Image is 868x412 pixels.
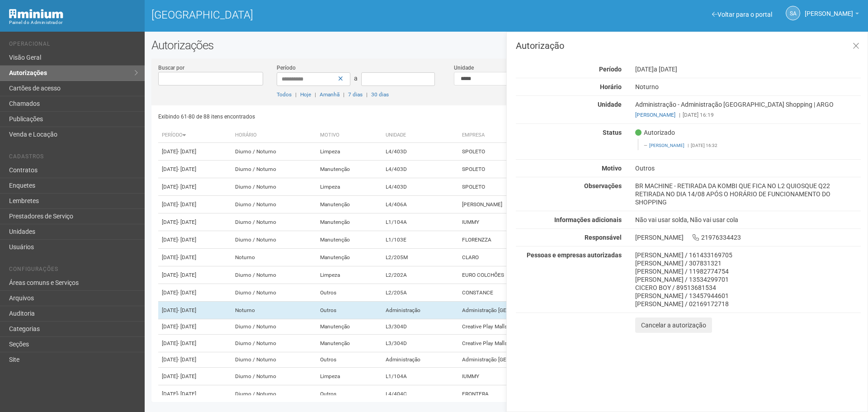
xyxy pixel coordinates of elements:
span: - [DATE] [178,340,196,346]
td: Diurno / Noturno [231,352,316,368]
div: [PERSON_NAME] / 02169172718 [635,300,861,308]
td: L4/403D [382,161,458,178]
td: L2/205M [382,249,458,266]
td: Creative Play Malls [458,335,657,352]
span: Autorizado [635,128,675,137]
span: | [315,91,316,98]
td: Noturno [231,249,316,266]
li: Cadastros [9,153,138,163]
a: [PERSON_NAME] [805,11,859,19]
td: L3/304D [382,335,458,352]
td: L4/403D [382,143,458,161]
td: [DATE] [158,319,231,335]
td: [DATE] [158,143,231,161]
td: Outros [316,284,382,302]
div: Exibindo 61-80 de 88 itens encontrados [158,110,509,123]
td: [DATE] [158,335,231,352]
h3: Autorização [516,41,861,50]
div: [PERSON_NAME] / 307831321 [635,259,861,267]
img: Minium [9,9,63,19]
footer: [DATE] 16:32 [644,142,856,149]
strong: Motivo [602,165,622,172]
td: Diurno / Noturno [231,178,316,196]
td: Manutenção [316,335,382,352]
td: [DATE] [158,161,231,178]
td: Manutenção [316,231,382,249]
td: Diurno / Noturno [231,385,316,403]
a: Todos [277,91,292,98]
td: [DATE] [158,302,231,319]
td: Limpeza [316,178,382,196]
span: - [DATE] [178,166,196,172]
div: Painel do Administrador [9,19,138,27]
div: [PERSON_NAME] / 11982774754 [635,267,861,275]
td: Administração [382,302,458,319]
strong: Período [599,66,622,73]
td: Diurno / Noturno [231,231,316,249]
span: - [DATE] [178,148,196,155]
td: [PERSON_NAME] [458,196,657,213]
td: Limpeza [316,266,382,284]
td: L4/406A [382,196,458,213]
td: L1/104A [382,368,458,385]
a: [PERSON_NAME] [635,112,675,118]
a: 7 dias [348,91,363,98]
div: [PERSON_NAME] 21976334423 [628,233,868,242]
td: [DATE] [158,385,231,403]
span: - [DATE] [178,307,196,313]
td: [DATE] [158,266,231,284]
a: Amanhã [320,91,340,98]
a: Voltar para o portal [712,11,772,18]
td: Diurno / Noturno [231,284,316,302]
li: Operacional [9,41,138,50]
span: | [679,112,680,118]
td: SPOLETO [458,178,657,196]
div: [PERSON_NAME] / 161433169705 [635,251,861,259]
span: - [DATE] [178,323,196,330]
div: CICERO BOY / 89513681534 [635,284,861,292]
span: | [343,91,344,98]
span: - [DATE] [178,272,196,278]
div: Outros [628,164,868,172]
td: SPOLETO [458,161,657,178]
span: - [DATE] [178,373,196,379]
td: Diurno / Noturno [231,213,316,231]
strong: Pessoas e empresas autorizadas [527,251,622,259]
h1: [GEOGRAPHIC_DATA] [151,9,500,21]
button: Cancelar a autorização [635,317,712,333]
td: Limpeza [316,143,382,161]
h2: Autorizações [151,38,861,52]
span: Silvio Anjos [805,1,853,17]
td: EURO COLCHÕES [458,266,657,284]
div: [DATE] 16:19 [635,111,861,119]
span: - [DATE] [178,219,196,225]
td: L1/103E [382,231,458,249]
th: Horário [231,128,316,143]
td: CLARO [458,249,657,266]
span: a [354,75,358,82]
span: | [366,91,368,98]
span: - [DATE] [178,391,196,397]
span: - [DATE] [178,356,196,363]
strong: Unidade [598,101,622,108]
td: [DATE] [158,213,231,231]
label: Unidade [454,64,474,72]
td: L4/403D [382,178,458,196]
td: [DATE] [158,231,231,249]
label: Período [277,64,296,72]
td: Manutenção [316,213,382,231]
td: Diurno / Noturno [231,196,316,213]
td: Outros [316,385,382,403]
td: Diurno / Noturno [231,319,316,335]
a: SA [786,6,800,20]
td: Limpeza [316,368,382,385]
label: Buscar por [158,64,184,72]
td: Administração [382,352,458,368]
td: [DATE] [158,249,231,266]
div: Noturno [628,83,868,91]
div: BR MACHINE - RETIRADA DA KOMBI QUE FICA NO L2 QUIOSQUE Q22 RETIRADA NO DIA 14/08 APÓS O HORÁRIO D... [628,182,868,206]
th: Empresa [458,128,657,143]
td: Creative Play Malls [458,319,657,335]
strong: Observações [584,182,622,189]
td: [DATE] [158,352,231,368]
